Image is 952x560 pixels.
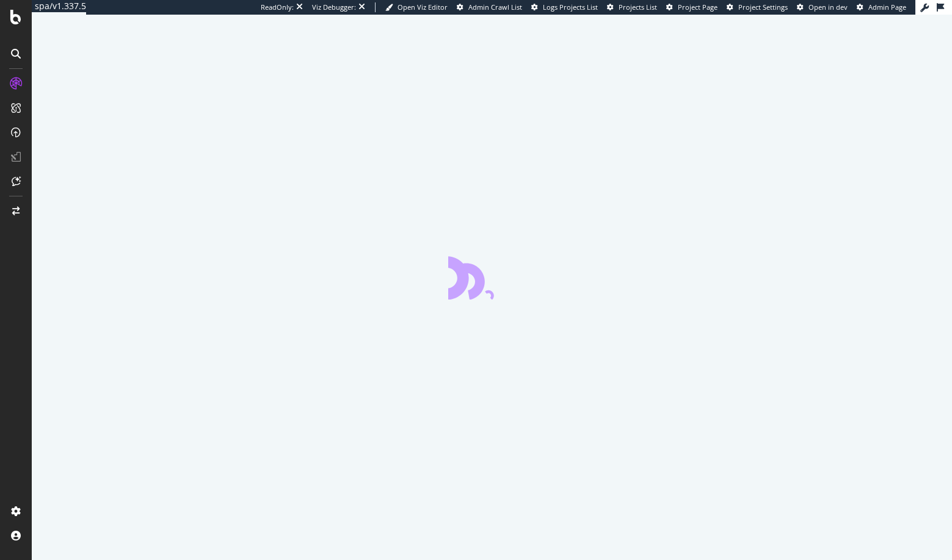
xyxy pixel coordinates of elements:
[531,2,598,12] a: Logs Projects List
[808,2,848,12] span: Open in dev
[261,2,294,12] div: ReadOnly:
[385,2,448,12] a: Open Viz Editor
[468,2,522,12] span: Admin Crawl List
[678,2,718,12] span: Project Page
[738,2,788,12] span: Project Settings
[857,2,906,12] a: Admin Page
[398,2,448,12] span: Open Viz Editor
[868,2,906,12] span: Admin Page
[457,2,522,12] a: Admin Crawl List
[619,2,657,12] span: Projects List
[543,2,598,12] span: Logs Projects List
[797,2,848,12] a: Open in dev
[727,2,788,12] a: Project Settings
[666,2,718,12] a: Project Page
[607,2,657,12] a: Projects List
[312,2,356,12] div: Viz Debugger:
[448,256,536,300] div: animation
